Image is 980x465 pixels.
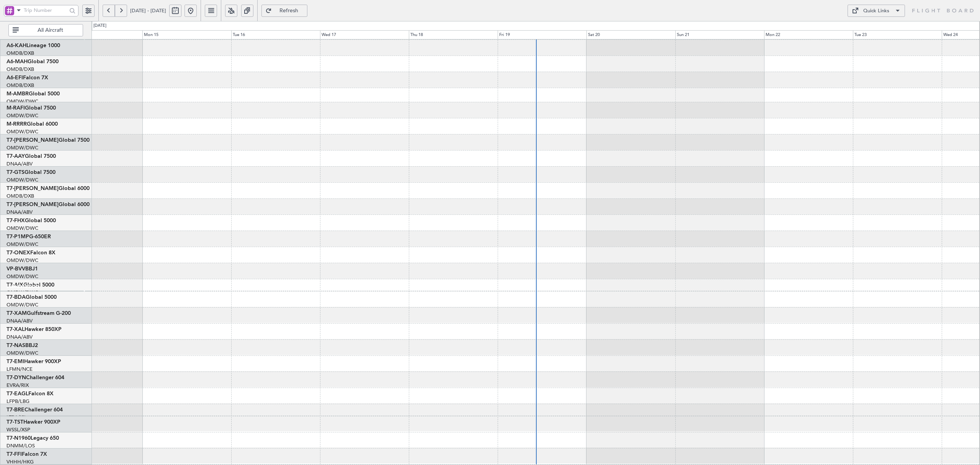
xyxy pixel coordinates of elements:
span: [DATE] - [DATE] [130,7,166,14]
div: Tue 16 [231,30,320,39]
a: T7-[PERSON_NAME]Global 6000 [7,202,90,207]
a: T7-TSTHawker 900XP [7,419,60,425]
a: OMDW/DWC [7,350,38,357]
div: Sat 20 [586,30,675,39]
span: A6-KAH [7,43,26,48]
span: T7-ONEX [7,250,30,255]
a: DNAA/ABV [7,318,33,324]
a: OMDW/DWC [7,128,38,135]
a: M-RRRRGlobal 6000 [7,121,58,127]
a: T7-P1MPG-650ER [7,234,51,239]
a: T7-ONEXFalcon 8X [7,250,56,255]
div: Wed 17 [320,30,409,39]
a: A6-EFIFalcon 7X [7,75,48,80]
a: OMDW/DWC [7,225,38,232]
a: DNAA/ABV [7,209,33,216]
a: T7-AIXGlobal 5000 [7,282,54,288]
span: T7-XAM [7,311,27,316]
a: OMDW/DWC [7,273,38,280]
a: OMDW/DWC [7,257,38,264]
span: T7-P1MP [7,234,29,239]
button: Refresh [261,5,307,17]
span: T7-AIX [7,282,23,288]
a: OMDB/DXB [7,193,34,200]
a: T7-N1960Legacy 650 [7,436,59,441]
a: T7-FHXGlobal 5000 [7,218,56,223]
a: OMDW/DWC [7,241,38,248]
div: Sun 21 [675,30,764,39]
div: Mon 22 [764,30,853,39]
span: T7-[PERSON_NAME] [7,186,59,191]
a: T7-DYNChallenger 604 [7,375,64,380]
a: DNAA/ABV [7,160,33,167]
a: A6-KAHLineage 1000 [7,43,60,48]
span: T7-XAL [7,327,24,332]
a: VP-BVVBBJ1 [7,266,38,272]
a: OMDB/DXB [7,50,34,57]
div: Thu 18 [409,30,498,39]
div: Mon 15 [142,30,231,39]
span: M-RRRR [7,121,27,127]
a: OMDW/DWC [7,301,38,308]
span: T7-EAGL [7,391,28,396]
button: Quick Links [848,5,905,17]
a: T7-XALHawker 850XP [7,327,62,332]
span: T7-EMI [7,359,24,364]
span: T7-BRE [7,407,24,413]
a: T7-BDAGlobal 5000 [7,295,57,300]
span: T7-[PERSON_NAME] [7,138,59,143]
div: Quick Links [863,7,889,15]
a: OMDW/DWC [7,144,38,151]
div: Tue 23 [853,30,942,39]
a: T7-[PERSON_NAME]Global 6000 [7,186,90,191]
div: Fri 19 [498,30,586,39]
a: T7-AAYGlobal 7500 [7,154,56,159]
span: A6-EFI [7,75,23,80]
span: T7-BDA [7,295,26,300]
a: OMDB/DXB [7,82,34,89]
a: T7-NASBBJ2 [7,343,38,348]
span: T7-N1960 [7,436,31,441]
a: WSSL/XSP [7,426,30,433]
a: LFPB/LBG [7,398,29,405]
a: T7-[PERSON_NAME]Global 7500 [7,138,90,143]
span: T7-[PERSON_NAME] [7,202,59,207]
span: All Aircraft [20,28,80,33]
a: OMDW/DWC [7,289,38,296]
a: EVRA/RIX [7,382,29,389]
a: T7-BREChallenger 604 [7,407,63,413]
a: M-AMBRGlobal 5000 [7,91,60,97]
a: DNAA/ABV [7,334,33,341]
button: All Aircraft [8,24,83,36]
span: A6-MAH [7,59,28,64]
a: M-RAFIGlobal 7500 [7,105,56,111]
a: T7-EMIHawker 900XP [7,359,61,364]
span: VP-BVV [7,266,25,272]
div: Sun 14 [54,30,142,39]
span: T7-DYN [7,375,26,380]
a: A6-MAHGlobal 7500 [7,59,59,64]
a: LFMN/NCE [7,366,33,373]
div: [DATE] [93,23,106,29]
a: OMDW/DWC [7,177,38,183]
a: DNMM/LOS [7,442,35,449]
a: LTBA/ISL [7,414,27,421]
span: T7-TST [7,419,23,425]
a: OMDB/DXB [7,66,34,73]
span: T7-AAY [7,154,25,159]
a: OMDW/DWC [7,98,38,105]
a: T7-EAGLFalcon 8X [7,391,54,396]
input: Trip Number [24,5,67,16]
span: T7-FHX [7,218,25,223]
span: Refresh [273,8,305,13]
a: T7-FFIFalcon 7X [7,452,47,457]
a: T7-XAMGulfstream G-200 [7,311,71,316]
a: OMDW/DWC [7,112,38,119]
a: T7-GTSGlobal 7500 [7,170,56,175]
span: T7-GTS [7,170,24,175]
span: T7-NAS [7,343,25,348]
span: M-AMBR [7,91,29,97]
span: T7-FFI [7,452,22,457]
span: M-RAFI [7,105,25,111]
